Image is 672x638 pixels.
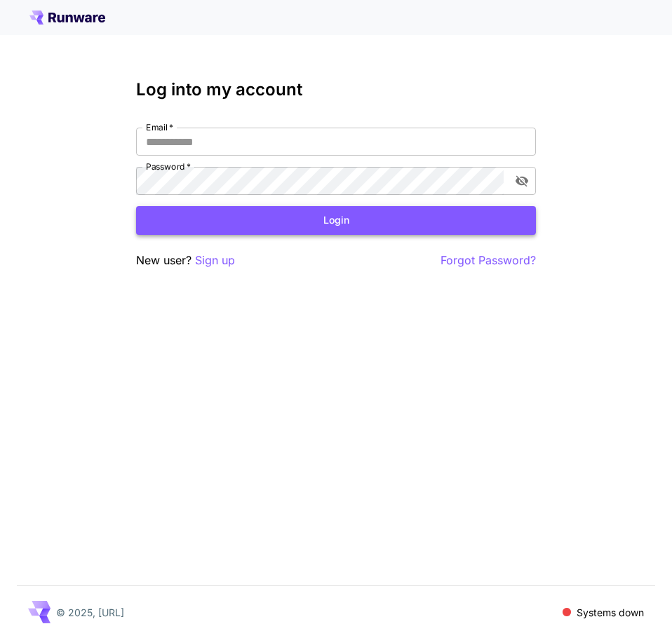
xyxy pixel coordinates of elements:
h3: Log into my account [136,80,536,100]
button: Forgot Password? [441,252,536,269]
p: Systems down [577,605,644,620]
button: Sign up [195,252,235,269]
p: © 2025, [URL] [56,605,124,620]
button: Login [136,206,536,235]
p: New user? [136,252,235,269]
label: Email [146,121,173,133]
button: toggle password visibility [509,168,535,194]
label: Password [146,161,191,172]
